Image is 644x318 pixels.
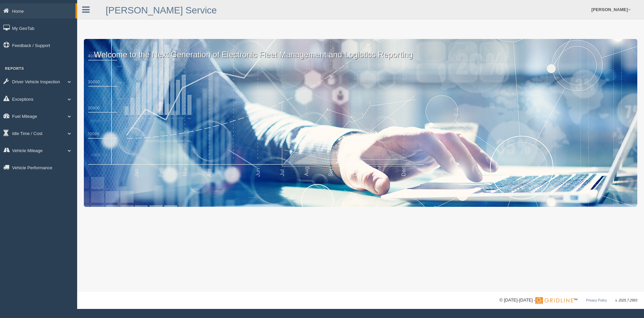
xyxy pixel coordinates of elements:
span: v. 2025.7.2993 [615,299,637,302]
p: Welcome to the Next Generation of Electronic Fleet Management and Logistics Reporting [84,39,637,60]
img: Gridline [535,297,573,304]
a: [PERSON_NAME] Service [106,5,217,15]
a: Privacy Policy [586,299,607,302]
div: © [DATE]-[DATE] - ™ [499,297,637,304]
